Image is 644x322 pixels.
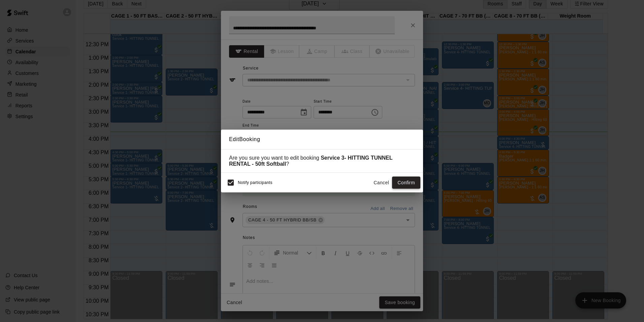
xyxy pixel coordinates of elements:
[221,130,423,149] h2: Edit Booking
[392,177,420,189] button: Confirm
[371,177,392,189] button: Cancel
[229,155,392,167] strong: Service 3- HITTING TUNNEL RENTAL - 50ft Softball
[229,155,415,167] div: Are you sure you want to edit booking ?
[238,180,272,185] span: Notify participants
